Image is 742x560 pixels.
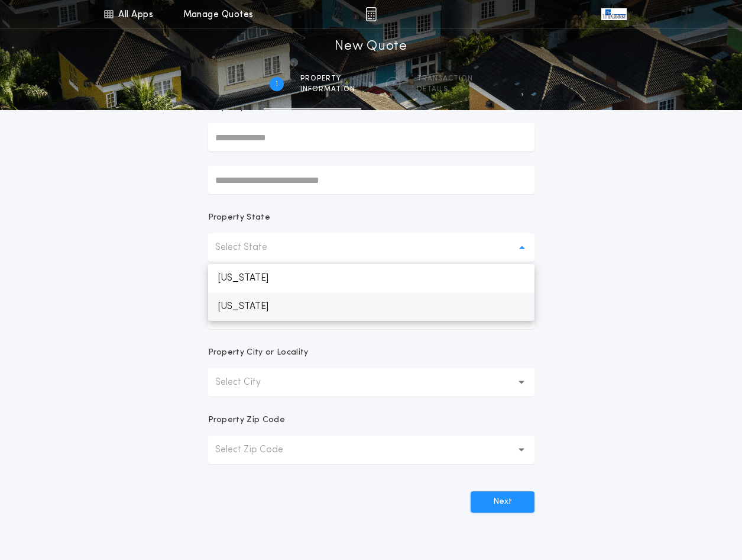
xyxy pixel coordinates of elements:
[208,347,309,359] p: Property City or Locality
[215,443,302,457] p: Select Zip Code
[208,233,534,262] button: Select State
[208,264,534,292] p: [US_STATE]
[215,240,286,255] p: Select State
[208,264,534,321] ul: Select State
[208,436,534,464] button: Select Zip Code
[208,292,534,321] p: [US_STATE]
[276,79,278,89] h2: 1
[208,414,285,426] p: Property Zip Code
[215,375,280,390] p: Select City
[300,85,355,94] span: information
[601,8,626,20] img: vs-icon
[300,74,355,83] span: Property
[417,74,473,83] span: Transaction
[417,85,473,94] span: details
[335,37,407,56] h1: New Quote
[391,79,395,89] h2: 2
[365,7,377,21] img: img
[208,368,534,397] button: Select City
[208,212,270,224] p: Property State
[471,491,534,513] button: Next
